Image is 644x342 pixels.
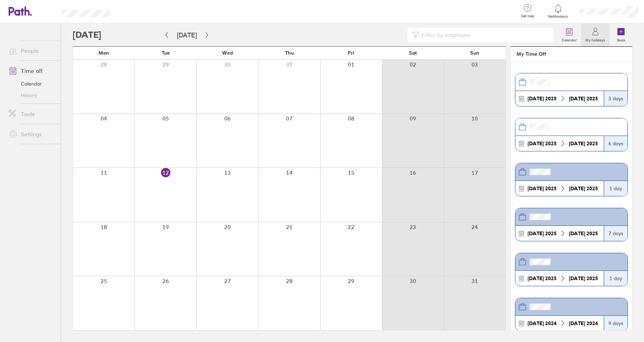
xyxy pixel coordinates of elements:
[419,28,549,42] input: Filter by employee
[604,181,627,196] div: 1 day
[557,23,581,46] a: Calendar
[528,140,544,147] strong: [DATE]
[528,185,544,192] strong: [DATE]
[98,50,109,56] span: Mon
[3,107,61,121] a: Tools
[285,50,294,56] span: Thu
[3,64,61,78] a: Time off
[604,136,627,151] div: 6 days
[569,95,585,102] strong: [DATE]
[566,186,601,191] div: 2025
[604,226,627,241] div: 7 days
[511,47,632,61] header: My Time Off
[515,298,628,331] a: [DATE] 2024[DATE] 20249 days
[525,320,560,326] div: 2024
[547,4,570,19] a: Notifications
[569,140,585,147] strong: [DATE]
[566,231,601,236] div: 2025
[569,185,585,192] strong: [DATE]
[3,44,61,58] a: People
[604,91,627,106] div: 3 days
[525,186,560,191] div: 2025
[515,163,628,196] a: [DATE] 2025[DATE] 20251 day
[569,275,585,282] strong: [DATE]
[515,118,628,151] a: [DATE] 2025[DATE] 20256 days
[557,36,581,42] label: Calendar
[528,230,544,237] strong: [DATE]
[515,253,628,286] a: [DATE] 2025[DATE] 20251 day
[515,208,628,241] a: [DATE] 2025[DATE] 20257 days
[566,96,601,101] div: 2025
[528,320,544,327] strong: [DATE]
[3,78,61,90] a: Calendar
[162,50,170,56] span: Tue
[528,95,544,102] strong: [DATE]
[581,36,609,42] label: My holidays
[581,23,609,46] a: My holidays
[171,29,203,41] button: [DATE]
[222,50,233,56] span: Wed
[569,320,585,327] strong: [DATE]
[525,231,560,236] div: 2025
[604,316,627,331] div: 9 days
[547,14,570,19] span: Notifications
[604,271,627,286] div: 1 day
[525,141,560,146] div: 2025
[515,73,628,106] a: [DATE] 2025[DATE] 20253 days
[409,50,417,56] span: Sat
[528,275,544,282] strong: [DATE]
[3,90,61,101] a: History
[525,275,560,281] div: 2025
[3,127,61,141] a: Settings
[613,36,630,42] label: Book
[516,14,539,18] span: Get help
[348,50,354,56] span: Fri
[566,320,601,326] div: 2024
[566,141,601,146] div: 2025
[470,50,479,56] span: Sun
[609,23,632,46] a: Book
[569,230,585,237] strong: [DATE]
[525,96,560,101] div: 2025
[566,275,601,281] div: 2025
